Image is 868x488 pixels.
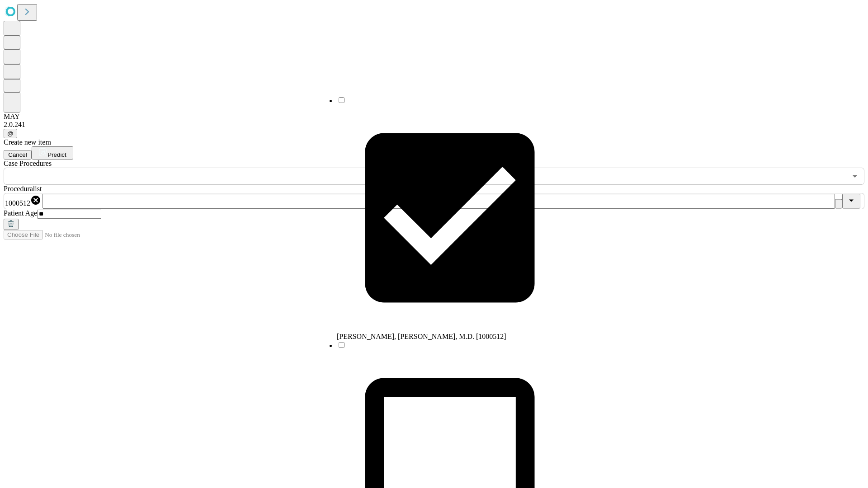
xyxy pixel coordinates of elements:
[849,170,861,183] button: Open
[4,160,52,167] span: Scheduled Procedure
[4,113,864,121] div: MAY
[835,199,842,209] button: Clear
[4,138,51,146] span: Create new item
[4,129,17,138] button: @
[842,194,860,209] button: Close
[4,121,864,129] div: 2.0.241
[8,151,27,158] span: Cancel
[4,209,37,217] span: Patient Age
[5,199,30,207] span: 1000512
[32,146,73,160] button: Predict
[4,185,42,192] span: Proceduralist
[5,195,41,207] div: 1000512
[337,333,506,340] span: [PERSON_NAME], [PERSON_NAME], M.D. [1000512]
[4,150,32,160] button: Cancel
[47,151,66,158] span: Predict
[7,130,14,137] span: @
